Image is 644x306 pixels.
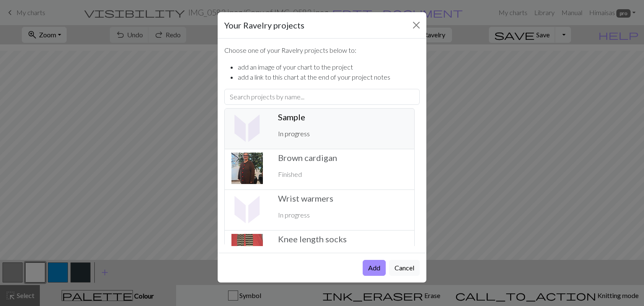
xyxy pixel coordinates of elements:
button: Add [363,260,386,276]
li: add a link to this chart at the end of your project notes [238,72,420,82]
p: In progress [278,129,408,139]
p: Choose one of your Ravelry projects below to: [224,45,420,55]
img: Project thumbnail [231,193,263,225]
img: Project thumbnail [231,112,263,143]
p: In progress [278,210,408,220]
img: Project thumbnail [231,234,263,265]
img: Project thumbnail [231,153,263,184]
li: add an image of your chart to the project [238,62,420,72]
h5: Knee length socks ️ [278,234,408,244]
input: Search projects by name... [224,89,420,105]
button: Cancel [389,260,420,276]
h5: Brown cardigan ️ [278,153,408,163]
button: Close [410,18,423,32]
h5: Sample ️ [278,112,408,122]
p: Finished [278,169,408,179]
h5: Your Ravelry projects [224,19,304,31]
h5: Wrist warmers ️ [278,193,408,203]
